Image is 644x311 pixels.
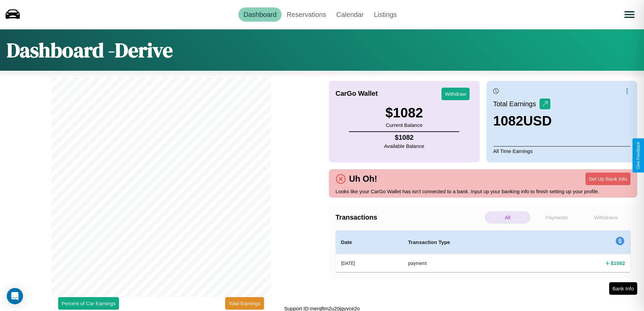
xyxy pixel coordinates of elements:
h4: Transaction Type [408,238,540,246]
h4: $ 1082 [611,260,625,267]
p: All Time Earnings [493,146,630,156]
button: Bank Info [609,282,637,295]
p: All [485,211,530,224]
h1: Dashboard - Derive [7,36,173,64]
p: Withdraws [583,211,629,224]
button: Percent of Car Earnings [58,297,119,310]
table: simple table [336,230,631,272]
button: Set Up Bank Info [586,173,630,185]
th: payment [403,254,545,272]
div: Open Intercom Messenger [7,288,23,304]
h4: $ 1082 [384,134,424,141]
h4: Transactions [336,214,483,221]
p: Payments [534,211,579,224]
a: Listings [369,7,402,22]
h4: CarGo Wallet [336,90,378,97]
p: Looks like your CarGo Wallet has isn't connected to a bank. Input up your banking info to finish ... [336,187,631,196]
th: [DATE] [336,254,403,272]
button: Withdraw [442,88,470,100]
a: Calendar [331,7,369,22]
a: Dashboard [238,7,282,22]
button: Total Earnings [225,297,264,310]
div: Give Feedback [636,142,641,169]
button: Open menu [620,5,639,24]
h3: $ 1082 [385,105,423,120]
a: Reservations [282,7,331,22]
p: Available Balance [384,141,424,151]
p: Current Balance [385,120,423,130]
h4: Uh Oh! [346,174,381,184]
h4: Date [341,238,397,246]
p: Total Earnings [493,98,540,110]
h3: 1082 USD [493,113,552,129]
